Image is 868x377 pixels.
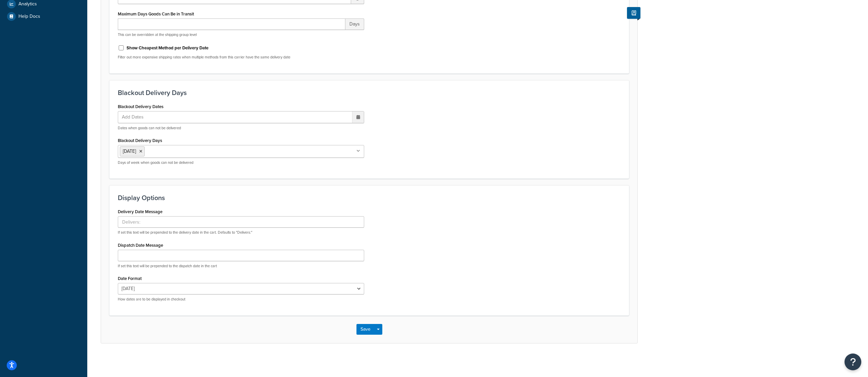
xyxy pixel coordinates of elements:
[5,10,82,22] a: Help Docs
[118,55,364,60] p: Filter out more expensive shipping rates when multiple methods from this carrier have the same de...
[118,243,163,248] label: Dispatch Date Message
[118,138,162,143] label: Blackout Delivery Days
[18,1,37,7] span: Analytics
[118,104,163,109] label: Blackout Delivery Dates
[127,45,208,51] label: Show Cheapest Method per Delivery Date
[627,7,640,19] button: Show Help Docs
[118,209,162,214] label: Delivery Date Message
[120,111,152,123] span: Add Dates
[118,160,364,165] p: Days of week when goods can not be delivered
[356,324,375,335] button: Save
[118,264,364,269] p: If set this text will be prepended to the dispatch date in the cart
[118,126,364,131] p: Dates when goods can not be delivered
[118,32,364,37] p: This can be overridden at the shipping group level
[118,216,364,228] input: Delivers:
[118,194,621,201] h3: Display Options
[345,18,364,30] span: Days
[845,354,861,370] button: Open Resource Center
[118,297,364,302] p: How dates are to be displayed in checkout
[118,276,142,281] label: Date Format
[118,230,364,235] p: If set this text will be prepended to the delivery date in the cart. Defaults to "Delivers:"
[118,11,194,16] label: Maximum Days Goods Can Be in Transit
[123,148,136,155] span: [DATE]
[118,89,621,96] h3: Blackout Delivery Days
[18,14,40,19] span: Help Docs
